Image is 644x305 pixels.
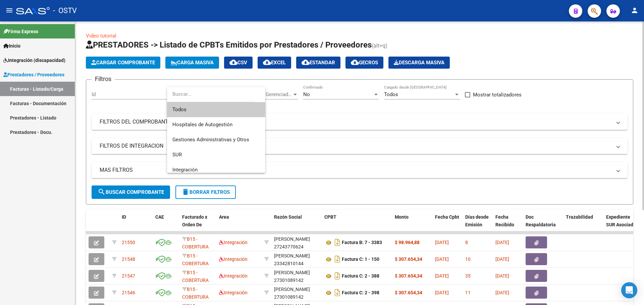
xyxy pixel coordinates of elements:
[621,282,637,298] div: Open Intercom Messenger
[172,137,249,143] span: Gestiones Administrativas y Otros
[172,152,182,158] span: SUR
[172,167,198,173] span: Integración
[172,102,260,117] span: Todos
[167,87,255,102] input: dropdown search
[172,122,232,128] span: Hospitales de Autogestión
